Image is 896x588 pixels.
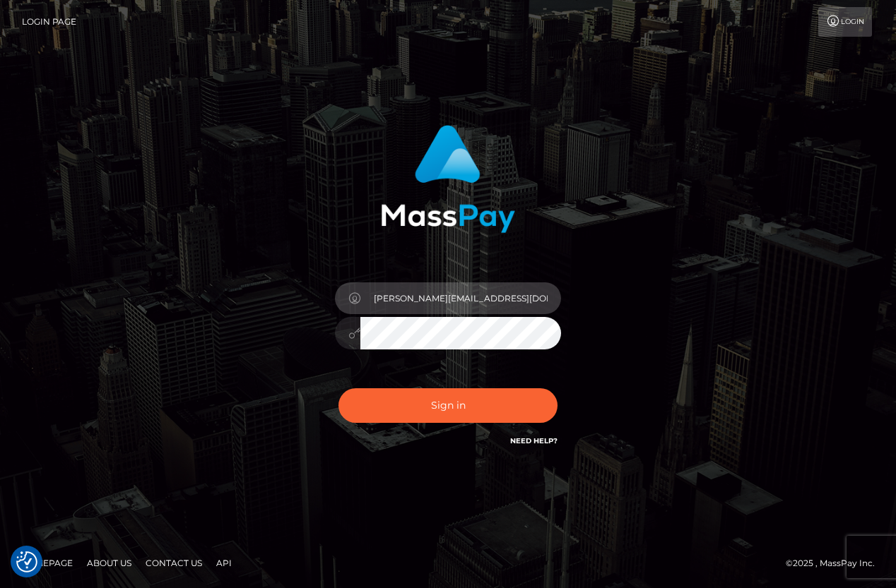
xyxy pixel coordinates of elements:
[510,436,558,445] a: Need Help?
[16,551,37,572] img: Revisit consent button
[818,7,872,37] a: Login
[338,388,558,423] button: Sign in
[81,552,137,574] a: About Us
[786,556,885,571] div: © 2025 , MassPay Inc.
[211,552,237,574] a: API
[381,125,515,233] img: MassPay Login
[22,7,76,37] a: Login Page
[140,552,208,574] a: Contact Us
[16,551,37,572] button: Consent Preferences
[16,552,78,574] a: Homepage
[360,282,561,314] input: Username...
